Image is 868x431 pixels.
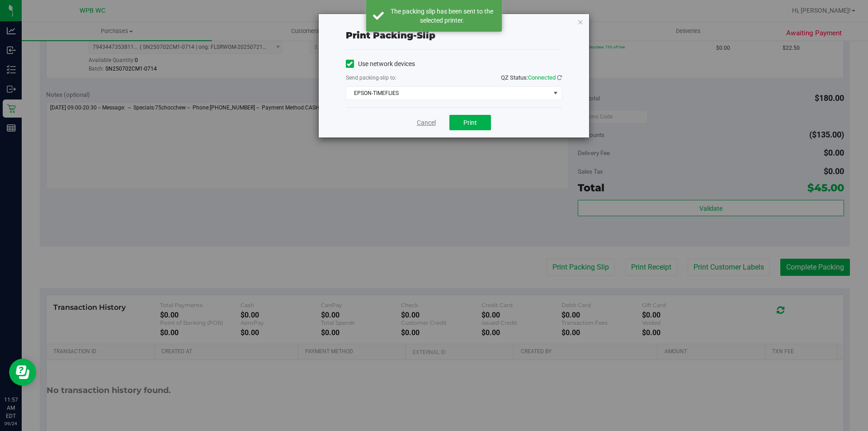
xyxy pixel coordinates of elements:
[528,74,556,81] span: Connected
[346,30,435,41] span: Print packing-slip
[346,74,396,82] label: Send packing-slip to:
[449,115,491,130] button: Print
[501,74,562,81] span: QZ Status:
[9,359,36,386] iframe: Resource center
[550,87,561,99] span: select
[346,87,550,99] span: EPSON-TIMEFLIES
[417,118,436,128] a: Cancel
[463,119,477,126] span: Print
[389,7,495,25] div: The packing slip has been sent to the selected printer.
[346,59,415,69] label: Use network devices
